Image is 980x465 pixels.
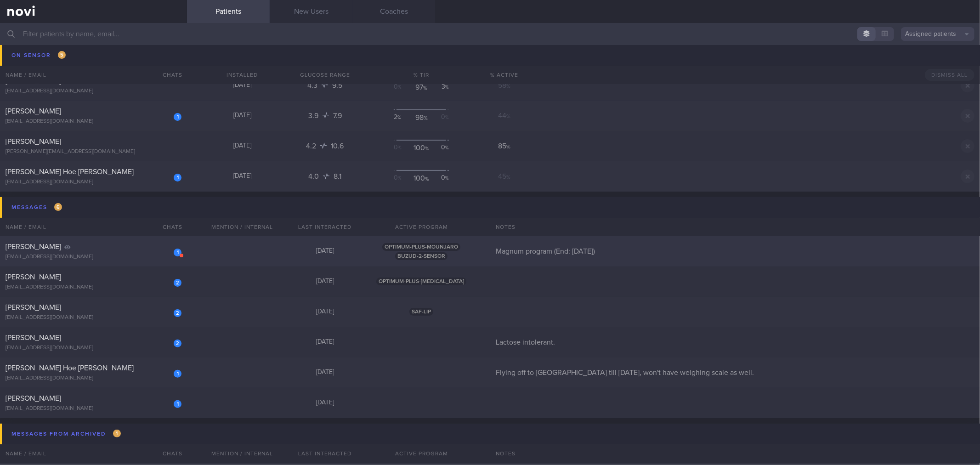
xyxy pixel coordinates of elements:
[6,57,181,64] div: [EMAIL_ADDRESS][DOMAIN_NAME]
[6,284,181,291] div: [EMAIL_ADDRESS][DOMAIN_NAME]
[476,142,532,151] div: 85
[6,254,181,261] div: [EMAIL_ADDRESS][DOMAIN_NAME]
[395,252,448,260] span: BUZUD-2-SENSOR
[6,179,181,186] div: [EMAIL_ADDRESS][DOMAIN_NAME]
[283,308,366,316] div: [DATE]
[9,428,123,440] div: Messages from Archived
[413,174,430,183] div: 100
[6,345,181,352] div: [EMAIL_ADDRESS][DOMAIN_NAME]
[490,444,980,463] div: Notes
[6,273,61,281] span: [PERSON_NAME]
[413,83,430,92] div: 97
[9,201,64,214] div: Messages
[476,81,532,90] div: 58
[506,144,510,150] sub: %
[394,143,411,153] div: 0
[476,111,532,120] div: 44
[445,85,449,90] sub: %
[432,143,449,153] div: 0
[174,279,181,287] div: 2
[6,108,61,115] span: [PERSON_NAME]
[174,400,181,408] div: 1
[201,444,283,463] div: Mention / Internal
[113,430,121,437] span: 1
[6,334,61,341] span: [PERSON_NAME]
[6,243,61,250] span: [PERSON_NAME]
[394,113,411,122] div: 2
[413,52,430,62] div: 97
[366,218,476,236] div: Active Program
[201,172,283,181] div: [DATE]
[506,53,510,59] sub: %
[6,375,181,382] div: [EMAIL_ADDRESS][DOMAIN_NAME]
[174,249,181,256] div: 1
[201,112,283,120] div: [DATE]
[398,176,402,181] sub: %
[423,55,427,61] sub: %
[334,173,341,180] span: 8.1
[445,146,449,150] sub: %
[394,83,411,92] div: 0
[283,278,366,286] div: [DATE]
[476,51,532,60] div: 64
[307,51,319,59] span: 3.3
[6,148,181,155] div: [PERSON_NAME][EMAIL_ADDRESS][DOMAIN_NAME]
[174,340,181,347] div: 2
[307,82,319,89] span: 4.3
[413,143,430,153] div: 100
[283,369,366,377] div: [DATE]
[201,81,283,90] div: [DATE]
[394,52,411,62] div: 2
[445,115,449,120] sub: %
[398,146,402,150] sub: %
[397,55,401,59] sub: %
[174,309,181,317] div: 2
[6,47,61,54] span: [PERSON_NAME]
[425,146,429,152] sub: %
[382,243,460,251] span: OPTIMUM-PLUS-MOUNJARO
[506,175,510,180] sub: %
[6,138,61,145] span: [PERSON_NAME]
[201,142,283,150] div: [DATE]
[413,113,430,122] div: 98
[332,51,342,59] span: 8.4
[432,174,449,183] div: 0
[6,168,134,176] span: [PERSON_NAME] Hoe [PERSON_NAME]
[490,338,980,347] div: Lactose intolerant.
[423,85,427,91] sub: %
[331,142,344,150] span: 10.6
[306,142,318,150] span: 4.2
[425,176,429,182] sub: %
[432,113,449,122] div: 0
[490,218,980,236] div: Notes
[398,85,402,90] sub: %
[445,55,449,59] sub: %
[333,112,342,119] span: 7.9
[6,118,181,125] div: [EMAIL_ADDRESS][DOMAIN_NAME]
[283,444,366,463] div: Last Interacted
[174,113,181,121] div: 1
[506,84,510,89] sub: %
[6,405,181,412] div: [EMAIL_ADDRESS][DOMAIN_NAME]
[397,115,401,120] sub: %
[54,203,62,211] span: 6
[506,114,510,119] sub: %
[201,51,283,59] div: [DATE]
[432,83,449,92] div: 3
[332,82,342,89] span: 9.5
[174,370,181,378] div: 1
[6,304,61,311] span: [PERSON_NAME]
[432,52,449,62] div: 1
[424,116,428,121] sub: %
[308,173,321,180] span: 4.0
[476,172,532,181] div: 45
[490,368,980,377] div: Flying off to [GEOGRAPHIC_DATA] till [DATE], won't have weighing scale as well.
[6,395,61,402] span: [PERSON_NAME]
[6,314,181,321] div: [EMAIL_ADDRESS][DOMAIN_NAME]
[490,247,980,256] div: Magnum program (End: [DATE])
[6,364,134,372] span: [PERSON_NAME] Hoe [PERSON_NAME]
[376,278,466,285] span: OPTIMUM-PLUS-[MEDICAL_DATA]
[409,308,433,316] span: SAF-LIP
[201,218,283,236] div: Mention / Internal
[901,27,974,41] button: Assigned patients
